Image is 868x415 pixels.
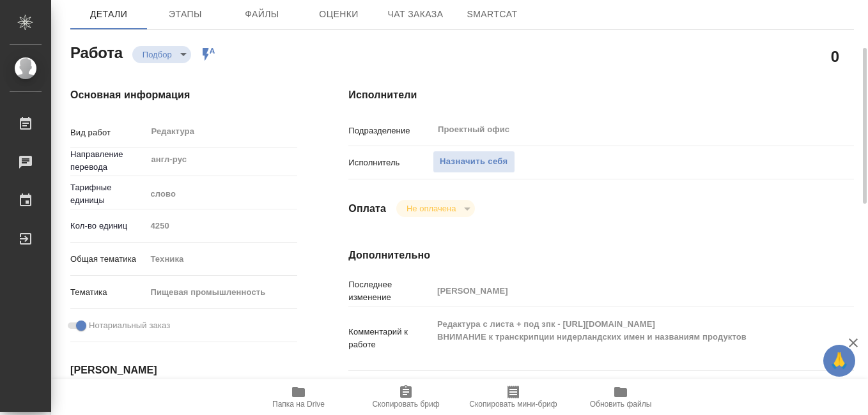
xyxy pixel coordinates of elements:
[146,183,297,205] div: слово
[245,379,352,415] button: Папка на Drive
[590,400,652,409] span: Обновить файлы
[433,151,515,173] button: Назначить себя
[146,216,297,235] input: Пустое поле
[352,379,460,415] button: Скопировать бриф
[348,156,433,169] p: Исполнитель
[78,6,139,22] span: Детали
[831,45,839,67] h2: 0
[348,326,433,351] p: Комментарий к работе
[828,347,850,374] span: 🙏
[146,248,297,270] div: Техника
[433,282,812,300] input: Пустое поле
[433,378,812,400] textarea: /Clients/[PERSON_NAME] Laboratories/Orders/S_ABBT-607/Edited/S_ABBT-607-WK-001
[403,203,460,214] button: Не оплачена
[146,282,297,303] div: Пищевая промышленность
[348,87,854,103] h4: Исполнители
[567,379,674,415] button: Обновить файлы
[89,319,170,332] span: Нотариальный заказ
[348,278,433,304] p: Последнее изменение
[70,220,146,232] p: Кол-во единиц
[231,6,293,22] span: Файлы
[70,40,123,63] h2: Работа
[396,200,475,217] div: Подбор
[348,201,386,216] h4: Оплата
[348,124,433,137] p: Подразделение
[433,313,812,361] textarea: Редактура с листа + под зпк - [URL][DOMAIN_NAME] ВНИМАНИЕ к транскрипции нидерландских имен и наз...
[461,6,523,22] span: SmartCat
[70,126,146,139] p: Вид работ
[440,155,508,169] span: Назначить себя
[308,6,369,22] span: Оценки
[70,363,297,378] h4: [PERSON_NAME]
[70,87,297,103] h4: Основная информация
[272,400,325,409] span: Папка на Drive
[385,6,446,22] span: Чат заказа
[372,400,439,409] span: Скопировать бриф
[132,46,191,63] div: Подбор
[469,400,557,409] span: Скопировать мини-бриф
[823,345,855,377] button: 🙏
[155,6,216,22] span: Этапы
[70,148,146,174] p: Направление перевода
[348,248,854,263] h4: Дополнительно
[70,181,146,207] p: Тарифные единицы
[70,253,146,266] p: Общая тематика
[139,49,176,60] button: Подбор
[70,286,146,299] p: Тематика
[460,379,567,415] button: Скопировать мини-бриф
